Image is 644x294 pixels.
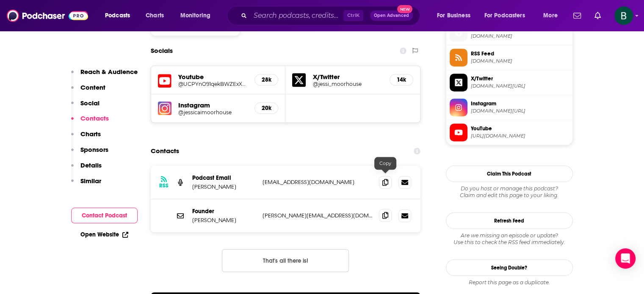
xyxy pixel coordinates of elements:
div: Search podcasts, credits, & more... [235,6,428,25]
button: open menu [174,9,221,22]
h5: Youtube [178,73,248,81]
div: Report this page as a duplicate. [446,279,573,286]
p: Social [80,99,100,107]
button: Refresh Feed [446,212,573,229]
span: Instagram [471,100,569,107]
span: Open Advanced [374,14,409,18]
a: Show notifications dropdown [570,8,584,23]
button: Nothing here. [222,249,349,272]
button: Show profile menu [614,6,633,25]
p: Sponsors [80,146,108,154]
a: @jessicaimoorhouse [178,109,248,115]
span: instagram.com/jessicaimoorhouse [471,108,569,114]
div: Are we missing an episode or update? Use this to check the RSS feed immediately. [446,232,573,246]
p: Content [80,83,105,91]
img: Podchaser - Follow, Share and Rate Podcasts [7,8,88,24]
h5: Instagram [178,101,248,109]
a: Charts [140,9,169,22]
div: Claim and edit this page to your liking. [446,185,573,199]
p: [PERSON_NAME][EMAIL_ADDRESS][DOMAIN_NAME] [263,212,373,219]
span: For Podcasters [484,10,525,22]
h5: 20k [262,104,271,112]
button: Details [71,161,102,177]
button: Contact Podcast [71,208,138,223]
button: open menu [537,9,568,22]
span: jessicamoorhouse.com [471,33,569,39]
button: Similar [71,177,101,192]
img: iconImage [158,102,171,115]
span: twitter.com/jessi_moorhouse [471,83,569,89]
a: @UCPYnO91qekBWZExXRUtq2Qw [178,81,248,87]
a: Seeing Double? [446,259,573,276]
span: Ctrl K [343,10,363,21]
button: Contacts [71,114,109,130]
input: Search podcasts, credits, & more... [250,9,343,22]
span: More [543,10,558,22]
span: Podcasts [105,10,130,22]
h5: 28k [262,76,271,83]
span: Do you host or manage this podcast? [446,185,573,192]
a: RSS Feed[DOMAIN_NAME] [450,49,569,66]
span: feeds.acast.com [471,58,569,64]
span: New [397,5,412,13]
p: Details [80,161,102,169]
a: YouTube[URL][DOMAIN_NAME] [450,124,569,141]
h2: Contacts [151,143,179,159]
span: For Business [437,10,470,22]
a: Instagram[DOMAIN_NAME][URL] [450,99,569,116]
span: Charts [146,10,164,22]
button: open menu [479,9,537,22]
h2: Socials [151,43,173,59]
button: Claim This Podcast [446,165,573,182]
img: User Profile [614,6,633,25]
div: Open Intercom Messenger [615,248,636,269]
span: Monitoring [180,10,210,22]
a: @jessi_moorhouse [312,81,383,87]
a: Show notifications dropdown [591,8,604,23]
p: Reach & Audience [80,68,138,76]
p: Contacts [80,114,109,122]
h3: RSS [159,182,169,189]
span: YouTube [471,125,569,132]
p: Similar [80,177,101,185]
span: Logged in as betsy46033 [614,6,633,25]
span: RSS Feed [471,50,569,58]
p: [PERSON_NAME] [192,183,256,190]
button: open menu [431,9,481,22]
div: Copy [374,157,396,170]
span: https://www.youtube.com/channel/UCPYnO91qekBWZExXRUtq2Qw [471,133,569,139]
span: X/Twitter [471,75,569,82]
p: [EMAIL_ADDRESS][DOMAIN_NAME] [263,179,373,186]
button: Social [71,99,100,115]
button: Reach & Audience [71,68,138,83]
button: Content [71,83,105,99]
a: X/Twitter[DOMAIN_NAME][URL] [450,74,569,91]
a: Official Website[DOMAIN_NAME] [450,24,569,41]
a: Open Website [80,231,128,238]
h5: X/Twitter [312,73,383,81]
p: Charts [80,130,101,138]
p: [PERSON_NAME] [192,217,256,224]
button: Charts [71,130,101,146]
h5: 14k [397,76,406,83]
button: Sponsors [71,146,108,161]
button: open menu [99,9,141,22]
button: Open AdvancedNew [370,11,413,21]
p: Podcast Email [192,174,256,181]
p: Founder [192,208,256,215]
